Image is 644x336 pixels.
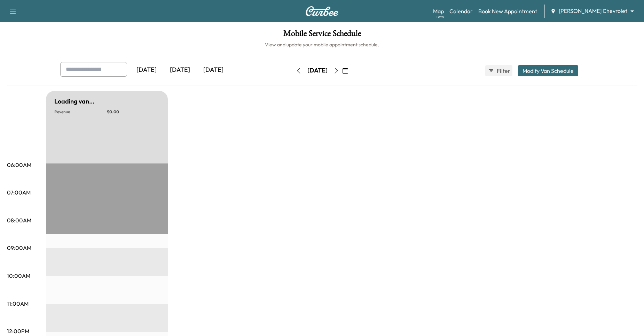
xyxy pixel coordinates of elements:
[7,161,31,169] p: 06:00AM
[197,62,230,78] div: [DATE]
[518,65,578,76] button: Modify Van Schedule
[478,7,537,15] a: Book New Appointment
[7,244,31,252] p: 09:00AM
[54,97,94,106] h5: Loading van...
[7,272,30,280] p: 10:00AM
[485,65,512,76] button: Filter
[7,299,29,308] p: 11:00AM
[437,14,444,20] div: Beta
[433,7,444,15] a: MapBeta
[7,41,637,48] h6: View and update your mobile appointment schedule.
[54,109,107,115] p: Revenue
[7,29,637,41] h1: Mobile Service Schedule
[7,327,29,335] p: 12:00PM
[497,67,509,75] span: Filter
[163,62,197,78] div: [DATE]
[7,216,31,224] p: 08:00AM
[449,7,473,15] a: Calendar
[559,7,627,15] span: [PERSON_NAME] Chevrolet
[305,6,339,16] img: Curbee Logo
[307,66,328,75] div: [DATE]
[130,62,163,78] div: [DATE]
[107,109,159,115] p: $ 0.00
[7,188,31,197] p: 07:00AM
